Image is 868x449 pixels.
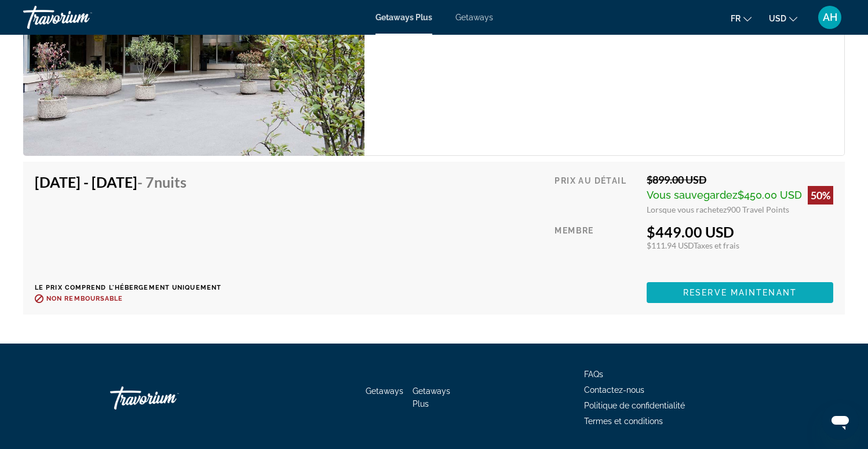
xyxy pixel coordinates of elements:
[823,12,837,23] span: AH
[110,381,226,415] a: Travorium
[584,401,685,410] a: Politique de confidentialité
[647,189,738,201] span: Vous sauvegardez
[769,14,786,23] span: USD
[822,403,859,440] iframe: Bouton de lancement de la fenêtre de messagerie
[738,189,802,201] span: $450.00 USD
[584,417,663,426] a: Termes et conditions
[647,205,727,214] span: Lorsque vous rachetez
[769,10,797,27] button: Change currency
[366,386,403,396] a: Getaways
[555,173,638,214] div: Prix au détail
[584,385,644,395] a: Contactez-nous
[35,173,213,191] h4: [DATE] - [DATE]
[455,13,493,22] a: Getaways
[647,240,833,250] div: $111.94 USD
[154,173,187,191] span: nuits
[815,5,845,30] button: User Menu
[647,282,833,303] button: Reserve maintenant
[137,173,187,191] span: - 7
[555,223,638,273] div: Membre
[727,205,789,214] span: 900 Travel Points
[413,386,450,408] a: Getaways Plus
[584,370,603,379] a: FAQs
[731,10,752,27] button: Change language
[683,288,797,297] span: Reserve maintenant
[46,295,123,302] span: Non remboursable
[694,240,739,250] span: Taxes et frais
[647,223,833,240] div: $449.00 USD
[647,173,833,186] div: $899.00 USD
[375,13,432,22] a: Getaways Plus
[23,2,139,32] a: Travorium
[731,14,741,23] span: fr
[808,186,833,205] div: 50%
[35,284,221,291] p: Le prix comprend l'hébergement uniquement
